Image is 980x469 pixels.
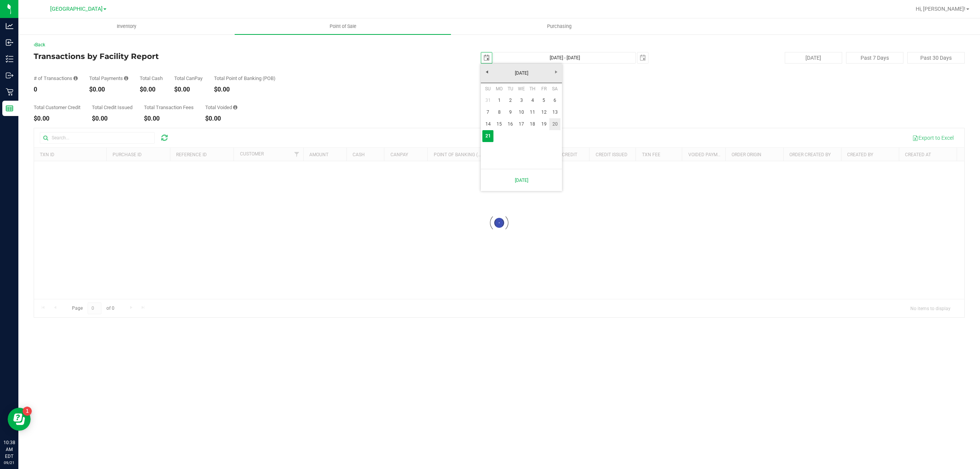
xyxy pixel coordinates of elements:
[18,18,235,34] a: Inventory
[505,118,516,130] a: 16
[516,95,527,106] a: 3
[144,105,194,110] div: Total Transaction Fees
[205,116,237,122] div: $0.00
[34,87,78,93] div: 0
[516,106,527,118] a: 10
[6,105,13,112] inline-svg: Reports
[34,116,80,122] div: $0.00
[505,83,516,95] th: Tuesday
[505,95,516,106] a: 2
[34,105,80,110] div: Total Customer Credit
[6,39,13,46] inline-svg: Inbound
[538,106,549,118] a: 12
[516,118,527,130] a: 17
[23,407,32,416] iframe: Resource center unread badge
[73,76,78,81] i: Count of all successful payment transactions, possibly including voids, refunds, and cash-back fr...
[89,76,128,81] div: Total Payments
[482,118,493,130] a: 14
[34,76,78,81] div: # of Transactions
[527,95,538,106] a: 4
[493,106,505,118] a: 8
[50,6,103,12] span: [GEOGRAPHIC_DATA]
[493,95,505,106] a: 1
[527,83,538,95] th: Thursday
[3,460,15,466] p: 09/21
[174,87,203,93] div: $0.00
[34,42,45,47] a: Back
[89,87,128,93] div: $0.00
[481,66,493,78] a: Previous
[482,106,493,118] a: 7
[482,130,493,142] td: Current focused date is Sunday, September 21, 2025
[124,76,128,81] i: Sum of all successful, non-voided payment transaction amounts, excluding tips and transaction fees.
[537,23,582,30] span: Purchasing
[482,130,493,142] a: 21
[6,72,13,79] inline-svg: Outbound
[538,95,549,106] a: 5
[6,88,13,96] inline-svg: Retail
[140,76,163,81] div: Total Cash
[549,83,560,95] th: Saturday
[205,105,237,110] div: Total Voided
[8,408,31,431] iframe: Resource center
[92,105,132,110] div: Total Credit Issued
[485,172,558,188] a: [DATE]
[527,106,538,118] a: 11
[214,87,276,93] div: $0.00
[785,52,842,64] button: [DATE]
[907,52,965,64] button: Past 30 Days
[480,67,563,79] a: [DATE]
[34,52,344,60] h4: Transactions by Facility Report
[538,118,549,130] a: 19
[549,95,560,106] a: 6
[549,106,560,118] a: 13
[6,55,13,63] inline-svg: Inventory
[319,23,367,30] span: Point of Sale
[451,18,667,34] a: Purchasing
[481,52,492,63] span: select
[140,87,163,93] div: $0.00
[106,23,147,30] span: Inventory
[3,439,15,460] p: 10:38 AM EDT
[144,116,194,122] div: $0.00
[493,118,505,130] a: 15
[637,52,648,63] span: select
[516,83,527,95] th: Wednesday
[6,22,13,30] inline-svg: Analytics
[549,118,560,130] a: 20
[493,83,505,95] th: Monday
[482,95,493,106] a: 31
[527,118,538,130] a: 18
[233,105,237,110] i: Sum of all voided payment transaction amounts, excluding tips and transaction fees.
[482,83,493,95] th: Sunday
[846,52,903,64] button: Past 7 Days
[214,76,276,81] div: Total Point of Banking (POB)
[174,76,203,81] div: Total CanPay
[916,6,965,12] span: Hi, [PERSON_NAME]!
[505,106,516,118] a: 9
[92,116,132,122] div: $0.00
[538,83,549,95] th: Friday
[235,18,451,34] a: Point of Sale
